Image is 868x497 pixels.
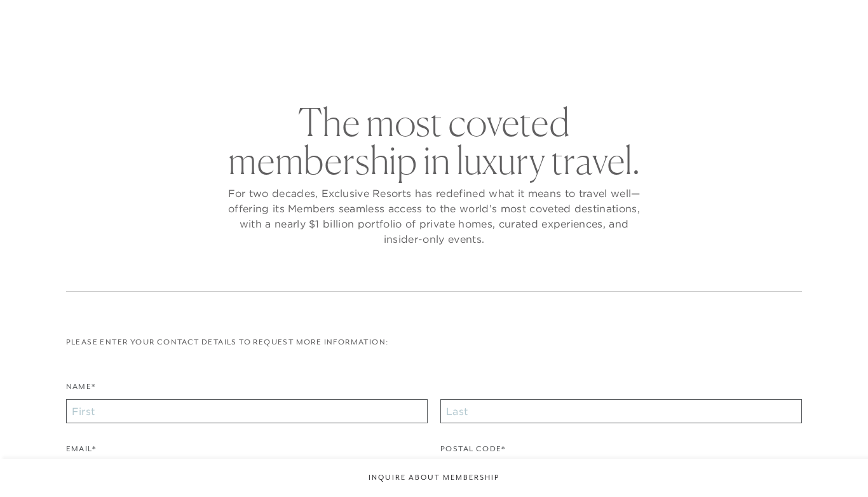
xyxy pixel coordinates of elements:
[66,399,428,423] input: First
[66,381,96,399] label: Name*
[66,443,96,461] label: Email*
[66,336,803,348] p: Please enter your contact details to request more information:
[815,15,832,24] button: Open navigation
[440,443,506,461] label: Postal Code*
[224,186,644,247] p: For two decades, Exclusive Resorts has redefined what it means to travel well—offering its Member...
[440,399,802,423] input: Last
[224,103,644,179] h2: The most coveted membership in luxury travel.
